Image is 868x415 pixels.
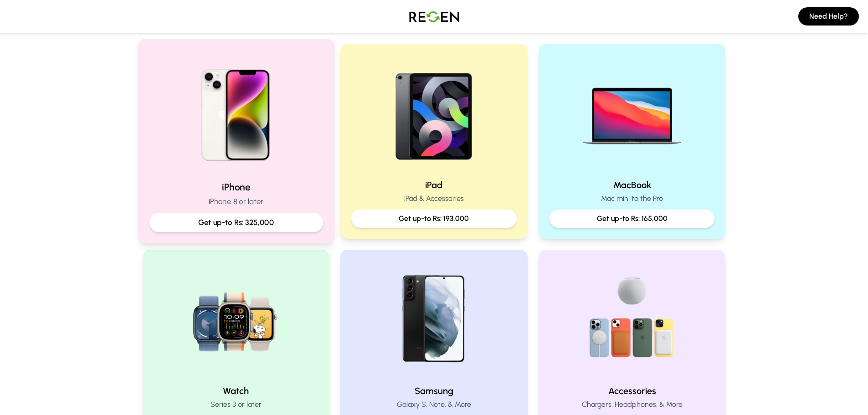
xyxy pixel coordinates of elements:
p: Get up-to Rs: 193,000 [359,213,509,224]
img: MacBook [574,55,690,171]
img: Accessories [574,261,690,377]
button: Need Help? [798,7,859,26]
img: Watch [178,261,294,377]
h2: Samsung [351,384,517,397]
img: iPad [375,55,492,171]
p: Series 3 or later [154,399,319,410]
img: Logo [402,4,466,29]
p: iPad & Accessories [351,193,517,204]
p: iPhone 8 or later [149,196,323,207]
h2: iPad [351,179,517,191]
img: Samsung [375,261,492,377]
h2: Accessories [550,384,715,397]
h2: MacBook [550,179,715,191]
p: Get up-to Rs: 325,000 [157,217,315,228]
p: Mac mini to the Pro [550,193,715,204]
p: Get up-to Rs: 165,000 [557,213,708,224]
h2: iPhone [149,180,323,194]
p: Galaxy S, Note, & More [351,399,517,410]
img: iPhone [175,51,297,173]
p: Chargers, Headphones, & More [550,399,715,410]
h2: Watch [154,384,319,397]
